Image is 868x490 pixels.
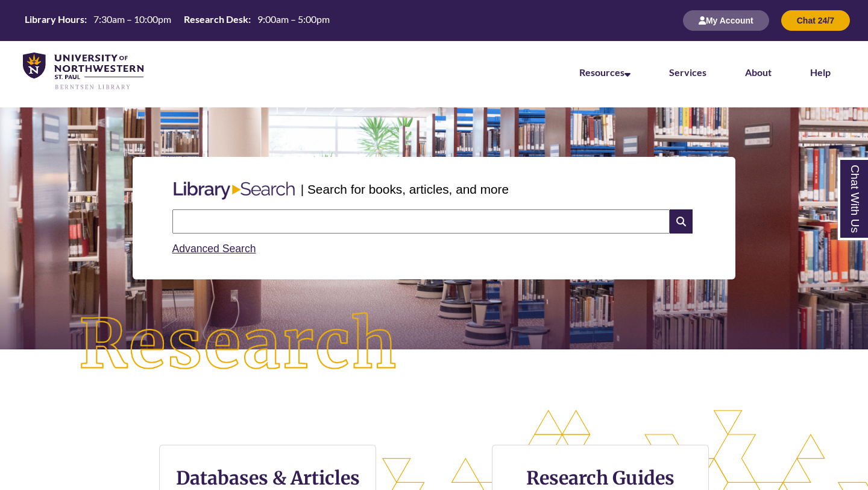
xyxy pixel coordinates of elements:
span: 9:00am – 5:00pm [257,13,330,25]
img: Libary Search [168,177,301,205]
img: Research [43,277,434,413]
button: My Account [683,10,769,31]
h3: Research Guides [502,466,699,489]
i: Search [670,209,693,234]
table: Hours Today [20,13,335,28]
p: | Search for books, articles, and more [301,180,509,199]
a: About [745,66,772,78]
img: UNWSP Library Logo [23,52,143,91]
a: Chat 24/7 [781,15,850,25]
a: Services [669,66,706,78]
a: Help [810,66,831,78]
a: My Account [683,15,769,25]
a: Advanced Search [172,243,256,255]
th: Research Desk: [179,13,253,26]
a: Hours Today [20,13,335,29]
span: 7:30am – 10:00pm [93,13,171,25]
h3: Databases & Articles [169,466,366,489]
th: Library Hours: [20,13,89,26]
a: Resources [579,66,631,78]
button: Chat 24/7 [781,10,850,31]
